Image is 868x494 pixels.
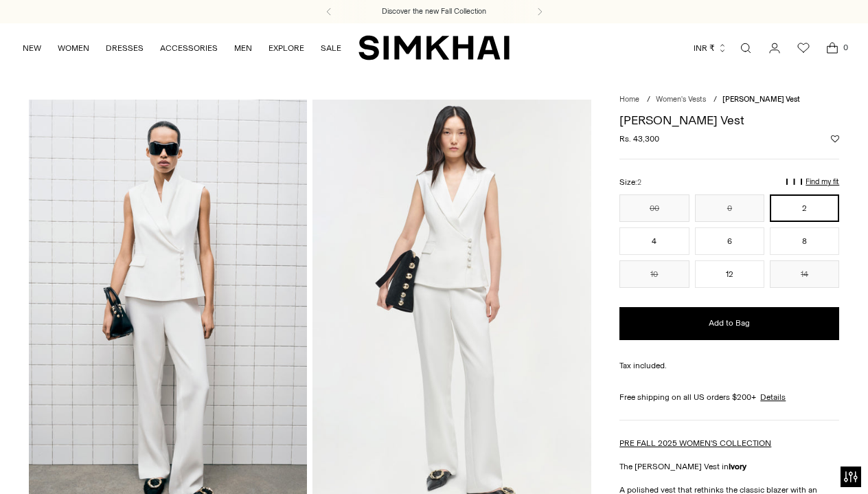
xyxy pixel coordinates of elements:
button: 8 [770,227,839,255]
a: ACCESSORIES [160,33,218,63]
a: Women's Vests [656,95,706,104]
a: MEN [234,33,252,63]
span: [PERSON_NAME] Vest [722,95,800,104]
p: The [PERSON_NAME] Vest in [619,460,839,473]
span: 2 [637,178,641,187]
span: 0 [839,41,852,54]
button: INR ₹ [694,33,727,63]
a: NEW [23,33,41,63]
button: Add to Wishlist [831,135,839,143]
span: Add to Bag [709,317,750,329]
span: Rs. 43,300 [619,133,659,145]
button: Add to Bag [619,307,839,340]
a: DRESSES [106,33,144,63]
a: SIMKHAI [358,34,510,61]
div: / [647,94,650,106]
a: Details [760,391,786,403]
a: Wishlist [790,34,817,62]
h1: [PERSON_NAME] Vest [619,114,839,126]
div: Free shipping on all US orders $200+ [619,391,839,403]
a: WOMEN [58,33,89,63]
button: 6 [695,227,764,255]
button: 0 [695,194,764,222]
a: Open cart modal [819,34,846,62]
button: 10 [619,260,689,288]
button: 14 [770,260,839,288]
a: Open search modal [732,34,759,62]
div: / [713,94,717,106]
div: Tax included. [619,359,839,372]
button: 12 [695,260,764,288]
iframe: Gorgias live chat messenger [799,429,854,480]
strong: Ivory [729,462,746,471]
a: Home [619,95,639,104]
label: Size: [619,176,641,189]
a: PRE FALL 2025 WOMEN'S COLLECTION [619,438,771,448]
button: 00 [619,194,689,222]
a: SALE [321,33,341,63]
a: Go to the account page [761,34,788,62]
button: 4 [619,227,689,255]
a: Discover the new Fall Collection [382,6,486,17]
a: EXPLORE [269,33,304,63]
nav: breadcrumbs [619,94,839,106]
button: 2 [770,194,839,222]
